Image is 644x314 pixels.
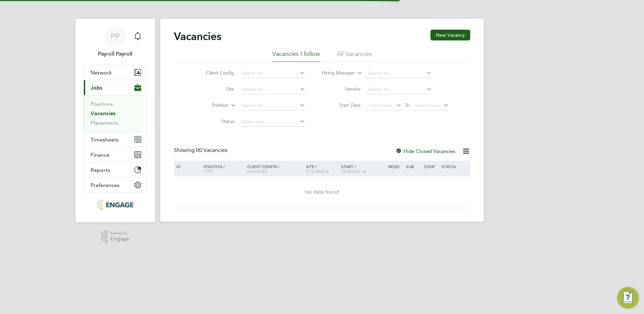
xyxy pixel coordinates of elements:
[340,161,387,178] div: Start /
[322,102,361,108] label: Start Date
[84,26,147,58] a: PPPayroll Payroll
[239,101,305,111] input: Search for...
[304,161,340,177] div: Site /
[415,102,440,108] span: Select date
[84,147,147,162] button: Finance
[174,30,221,43] h2: Vacancies
[272,50,320,62] li: Vacancies I follow
[395,148,455,154] label: Hide Closed Vacancies
[91,101,113,107] a: Positions
[175,189,469,196] div: No data found
[84,50,147,58] span: Payroll Payroll
[403,101,412,109] span: To
[322,86,361,92] label: Vendor
[91,120,119,126] a: Placements
[368,102,392,108] span: Select date
[190,102,228,109] label: Position
[84,178,147,192] button: Preferences
[365,85,432,94] input: Search for...
[84,199,147,210] a: Go to home page
[239,69,305,78] input: Search for...
[175,161,198,172] div: ID
[195,86,234,92] label: Site
[91,136,119,143] span: Timesheets
[84,162,147,177] button: Reports
[198,161,246,177] div: Position /
[97,199,133,210] img: txmrecruit-logo-retina.png
[91,167,110,173] span: Reports
[203,168,213,174] span: Type
[84,80,147,95] button: Jobs
[239,85,305,94] input: Search for...
[91,69,112,76] span: Network
[617,287,639,309] button: Engage Resource Center
[387,161,404,172] div: Reqd
[91,182,120,188] span: Preferences
[405,161,422,172] div: Sub
[365,69,432,78] input: Search for...
[246,161,304,177] div: Client Config /
[75,19,155,222] nav: Main navigation
[110,236,129,242] span: Engage
[110,230,129,236] span: Powered by
[422,161,440,172] div: Conf
[247,168,267,174] span: Manager
[91,152,109,158] span: Finance
[306,168,329,174] span: Site Group
[196,147,227,154] span: 00 Vacancies
[430,30,470,40] button: New Vacancy
[110,32,120,41] span: PP
[91,110,116,117] a: Vacancies
[195,118,234,124] label: Status
[337,50,372,62] li: All Vacancies
[91,85,102,91] span: Jobs
[239,117,305,127] input: Select one
[84,132,147,147] button: Timesheets
[195,70,234,76] label: Client Config
[316,70,355,76] label: Hiring Manager
[341,168,360,174] span: Vendors
[101,230,130,243] a: Powered byEngage
[84,65,147,80] button: Network
[174,147,229,154] div: Showing
[440,161,469,172] div: Status
[84,95,147,132] div: Jobs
